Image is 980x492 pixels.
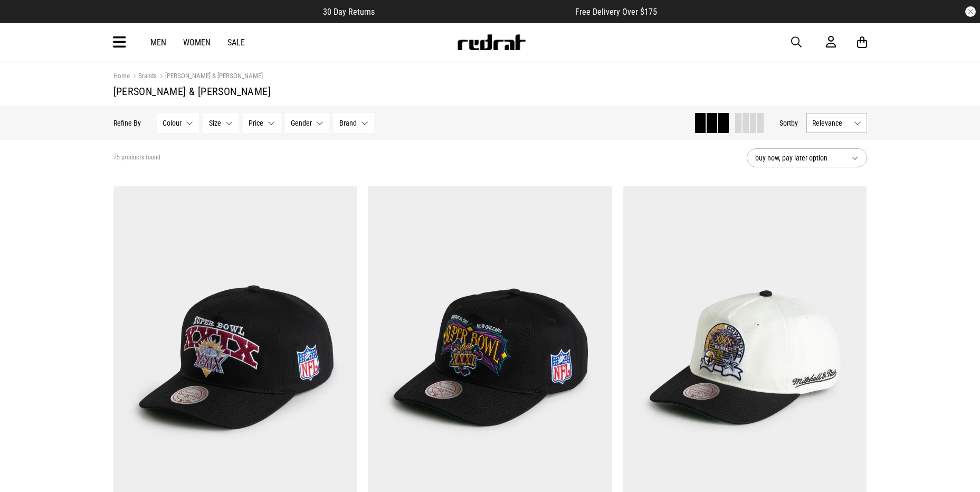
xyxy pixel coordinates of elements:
[339,119,357,127] span: Brand
[806,113,867,133] button: Relevance
[291,119,312,127] span: Gender
[130,72,157,82] a: Brands
[243,113,281,133] button: Price
[113,72,130,80] a: Home
[113,85,867,98] h1: [PERSON_NAME] & [PERSON_NAME]
[157,72,263,82] a: [PERSON_NAME] & [PERSON_NAME]
[791,119,798,127] span: by
[755,152,843,164] span: buy now, pay later option
[323,7,375,17] span: 30 Day Returns
[113,119,141,127] p: Refine By
[812,119,850,127] span: Relevance
[209,119,221,127] span: Size
[150,37,166,48] a: Men
[285,113,329,133] button: Gender
[575,7,657,17] span: Free Delivery Over $175
[203,113,239,133] button: Size
[456,34,526,50] img: Redrat logo
[163,119,182,127] span: Colour
[396,6,554,17] iframe: Customer reviews powered by Trustpilot
[334,113,374,133] button: Brand
[157,113,199,133] button: Colour
[227,37,245,48] a: Sale
[747,148,867,167] button: buy now, pay later option
[249,119,263,127] span: Price
[779,117,798,129] button: Sortby
[113,154,160,162] span: 75 products found
[183,37,211,48] a: Women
